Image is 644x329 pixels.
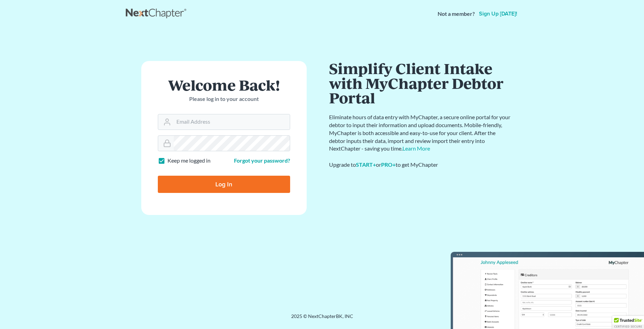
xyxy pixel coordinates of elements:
div: TrustedSite Certified [612,316,644,329]
div: Upgrade to or to get MyChapter [329,161,512,169]
input: Email Address [174,114,290,130]
a: Forgot your password? [234,157,290,164]
div: 2025 © NextChapterBK, INC [126,313,519,325]
strong: Not a member? [438,10,475,18]
label: Keep me logged in [167,157,211,165]
h1: Welcome Back! [158,78,290,92]
a: Sign up [DATE]! [478,11,519,17]
h1: Simplify Client Intake with MyChapter Debtor Portal [329,61,512,105]
a: START+ [356,161,376,168]
p: Please log in to your account [158,95,290,103]
input: Log In [158,176,290,193]
a: PRO+ [381,161,396,168]
a: Learn More [402,145,430,152]
p: Eliminate hours of data entry with MyChapter, a secure online portal for your debtor to input the... [329,113,512,153]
